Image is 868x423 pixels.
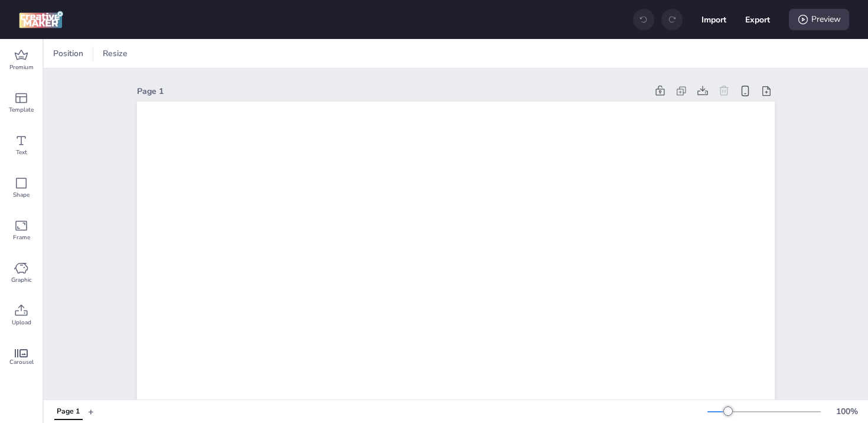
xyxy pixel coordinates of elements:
span: Position [51,47,86,60]
button: Export [745,7,770,32]
span: Resize [100,47,130,60]
span: Upload [12,318,31,327]
span: Carousel [9,357,34,367]
span: Template [9,105,34,115]
button: + [88,401,94,422]
span: Text [16,148,27,157]
button: Import [701,7,726,32]
div: Tabs [48,401,88,422]
span: Graphic [11,275,32,285]
div: Page 1 [137,85,647,97]
div: Preview [789,9,849,30]
span: Shape [13,190,30,200]
div: 100 % [833,405,861,418]
span: Frame [13,233,30,242]
img: logo Creative Maker [19,11,63,28]
div: Page 1 [57,406,80,417]
span: Premium [9,63,34,72]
